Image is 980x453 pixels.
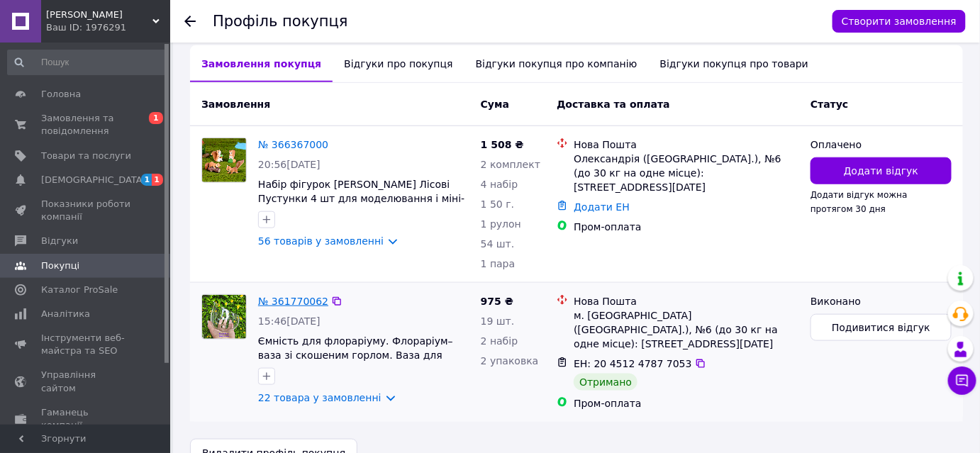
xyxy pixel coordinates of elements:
[481,198,514,210] span: 1 50 г.
[7,50,167,75] input: Пошук
[41,235,78,247] span: Відгуки
[649,45,820,82] div: Відгуки покупця про товари
[258,296,328,307] a: № 361770062
[481,258,516,269] span: 1 пара
[41,259,79,272] span: Покупці
[258,159,321,170] span: 20:56[DATE]
[333,45,464,82] div: Відгуки про покупця
[258,139,328,150] a: № 366367000
[557,99,670,110] span: Доставка та оплата
[152,174,163,186] span: 1
[481,335,518,347] span: 2 набір
[481,238,515,250] span: 54 шт.
[481,218,521,230] span: 1 рулон
[41,308,90,320] span: Аналітика
[811,157,952,184] button: Додати відгук
[481,139,524,150] span: 1 508 ₴
[811,190,908,214] span: Додати відгук можна протягом 30 дня
[574,308,799,351] div: м. [GEOGRAPHIC_DATA] ([GEOGRAPHIC_DATA].), №6 (до 30 кг на одне місце): [STREET_ADDRESS][DATE]
[41,198,131,223] span: Показники роботи компанії
[481,296,513,307] span: 975 ₴
[481,99,509,110] span: Cума
[258,392,382,403] a: 22 товара у замовленні
[41,88,81,101] span: Головна
[574,374,637,391] div: Отримано
[46,9,152,21] span: Моя Доня
[41,150,131,162] span: Товари та послуги
[481,159,540,170] span: 2 комплект
[833,10,966,33] button: Створити замовлення
[202,138,246,182] img: Фото товару
[258,335,453,389] a: Ємність для флораріуму. Флораріум–ваза зі скошеним горлом. Ваза для інтер'єрних композицій. Порож...
[190,45,333,82] div: Замовлення покупця
[258,179,464,218] a: Набір фігурок [PERSON_NAME] Лісові Пустунки 4 шт для моделювання і міні-саду
[574,220,799,234] div: Пром-оплата
[948,367,976,395] button: Чат з покупцем
[41,332,131,357] span: Інструменти веб-майстра та SEO
[202,295,246,339] img: Фото товару
[574,152,799,194] div: Олександрія ([GEOGRAPHIC_DATA].), №6 (до 30 кг на одне місце): [STREET_ADDRESS][DATE]
[201,294,247,340] a: Фото товару
[574,358,692,369] span: ЕН: 20 4512 4787 7053
[464,45,649,82] div: Відгуки покупця про компанію
[811,314,952,341] button: Подивитися відгук
[149,112,163,124] span: 1
[184,14,196,28] div: Повернутися назад
[258,315,321,327] span: 15:46[DATE]
[201,138,247,183] a: Фото товару
[141,174,152,186] span: 1
[46,21,170,34] div: Ваш ID: 1976291
[574,396,799,410] div: Пром-оплата
[844,164,918,178] span: Додати відгук
[574,201,630,213] a: Додати ЕН
[811,138,952,152] div: Оплачено
[41,112,131,138] span: Замовлення та повідомлення
[481,355,539,367] span: 2 упаковка
[811,99,848,110] span: Статус
[213,13,348,30] h1: Профіль покупця
[574,294,799,308] div: Нова Пошта
[41,284,118,296] span: Каталог ProSale
[41,174,146,186] span: [DEMOGRAPHIC_DATA]
[832,320,930,335] span: Подивитися відгук
[811,294,952,308] div: Виконано
[258,235,384,247] a: 56 товарів у замовленні
[201,99,270,110] span: Замовлення
[41,406,131,432] span: Гаманець компанії
[41,369,131,394] span: Управління сайтом
[481,179,518,190] span: 4 набір
[574,138,799,152] div: Нова Пошта
[481,315,515,327] span: 19 шт.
